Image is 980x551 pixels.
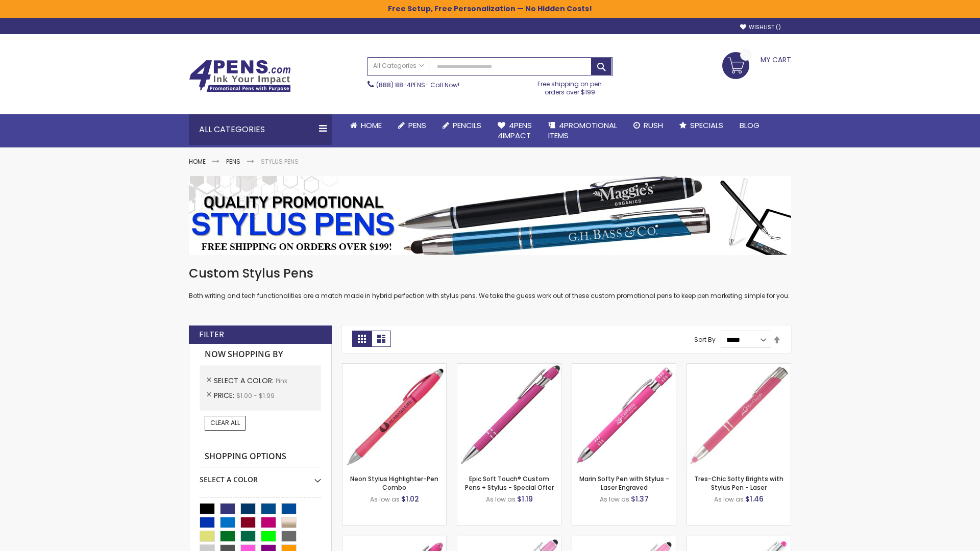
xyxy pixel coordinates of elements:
[572,536,676,544] a: Ellipse Stylus Pen - ColorJet-Pink
[457,536,561,544] a: Ellipse Stylus Pen - LaserMax-Pink
[376,81,425,89] a: (888) 88-4PENS
[453,120,481,131] span: Pencils
[361,120,382,131] span: Home
[370,495,400,504] span: As low as
[434,114,489,137] a: Pencils
[342,536,446,544] a: Ellipse Softy Brights with Stylus Pen - Laser-Pink
[694,474,783,491] a: Tres-Chic Softy Brights with Stylus Pen - Laser
[401,494,419,504] span: $1.02
[687,364,791,467] img: Tres-Chic Softy Brights with Stylus Pen - Laser-Pink
[189,114,332,145] div: All Categories
[745,494,764,504] span: $1.46
[189,176,791,255] img: Stylus Pens
[465,474,554,491] a: Epic Soft Touch® Custom Pens + Stylus - Special Offer
[376,81,459,89] span: - Call Now!
[199,329,224,340] strong: Filter
[671,114,731,137] a: Specials
[457,364,561,467] img: 4P-MS8B-Pink
[517,494,533,504] span: $1.19
[200,467,321,485] div: Select A Color
[540,114,625,147] a: 4PROMOTIONALITEMS
[368,58,429,74] a: All Categories
[731,114,768,137] a: Blog
[261,157,299,166] strong: Stylus Pens
[625,114,671,137] a: Rush
[214,390,236,400] span: Price
[276,377,287,385] span: Pink
[390,114,434,137] a: Pens
[350,474,438,491] a: Neon Stylus Highlighter-Pen Combo
[189,157,206,166] a: Home
[236,391,275,400] span: $1.00 - $1.99
[342,363,446,372] a: Neon Stylus Highlighter-Pen Combo-Pink
[342,364,446,467] img: Neon Stylus Highlighter-Pen Combo-Pink
[486,495,516,504] span: As low as
[714,495,744,504] span: As low as
[631,494,649,504] span: $1.37
[548,120,617,141] span: 4PROMOTIONAL ITEMS
[600,495,629,504] span: As low as
[694,335,716,344] label: Sort By
[687,363,791,372] a: Tres-Chic Softy Brights with Stylus Pen - Laser-Pink
[740,120,759,131] span: Blog
[189,60,291,92] img: 4Pens Custom Pens and Promotional Products
[572,363,676,372] a: Marin Softy Pen with Stylus - Laser Engraved-Pink
[214,375,276,386] span: Select A Color
[210,418,240,427] span: Clear All
[690,120,723,131] span: Specials
[572,364,676,467] img: Marin Softy Pen with Stylus - Laser Engraved-Pink
[226,157,240,166] a: Pens
[205,416,246,430] a: Clear All
[527,76,613,96] div: Free shipping on pen orders over $199
[200,446,321,468] strong: Shopping Options
[342,114,390,137] a: Home
[457,363,561,372] a: 4P-MS8B-Pink
[189,265,791,300] div: Both writing and tech functionalities are a match made in hybrid perfection with stylus pens. We ...
[373,62,424,70] span: All Categories
[644,120,663,131] span: Rush
[200,344,321,365] strong: Now Shopping by
[489,114,540,147] a: 4Pens4impact
[687,536,791,544] a: Tres-Chic Softy with Stylus Top Pen - ColorJet-Pink
[352,331,372,347] strong: Grid
[408,120,426,131] span: Pens
[498,120,532,141] span: 4Pens 4impact
[740,23,781,31] a: Wishlist
[189,265,791,282] h1: Custom Stylus Pens
[579,474,669,491] a: Marin Softy Pen with Stylus - Laser Engraved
